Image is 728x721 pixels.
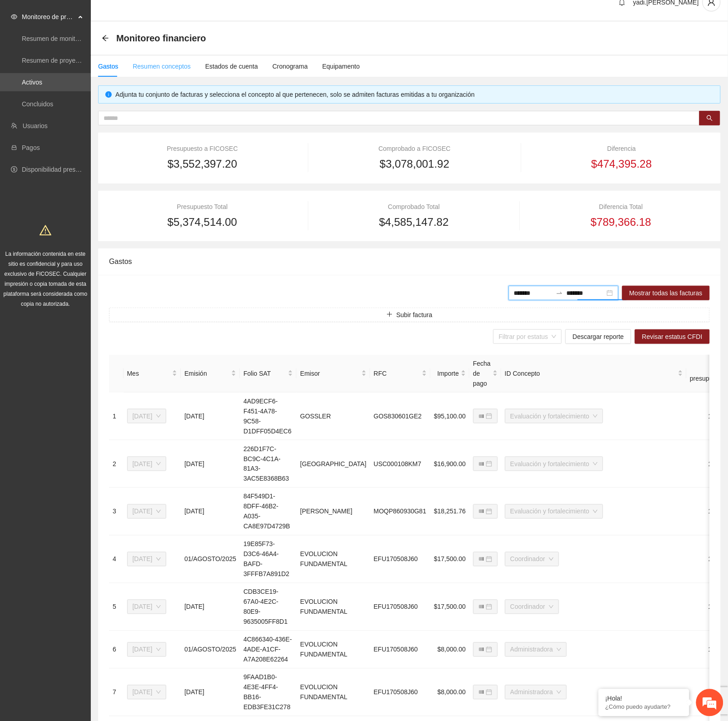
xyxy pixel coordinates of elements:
span: $789,366.18 [591,214,651,231]
span: $474,395.28 [591,155,652,173]
span: $3,078,001.92 [380,155,449,173]
p: ¿Cómo puedo ayudarte? [605,704,683,711]
span: Revisar estatus CFDI [642,332,703,342]
div: Chatee con nosotros ahora [47,46,153,58]
span: Evaluación y fortalecimiento [510,409,598,423]
td: $17,500.00 [431,536,470,583]
th: Folio SAT [240,355,297,393]
span: Mes [127,368,171,378]
button: Mostrar todas las facturas [622,286,710,300]
span: La información contenida en este sitio es confidencial y para uso exclusivo de FICOSEC. Cualquier... [4,251,88,307]
td: [DATE] [181,440,240,488]
span: Monitoreo de proyectos [22,8,75,26]
div: Cronograma [272,61,308,71]
td: $17,500.00 [431,583,470,631]
span: Descargar reporte [573,332,624,342]
div: Comprobado a FICOSEC [321,144,508,154]
td: 226D1F7C-BC9C-4C1A-81A3-3AC5E8368B63 [240,440,297,488]
span: warning [40,224,51,236]
div: Diferencia [534,144,710,154]
td: 01/AGOSTO/2025 [181,631,240,669]
td: 7 [109,669,124,716]
td: MOQP860930G81 [370,488,431,536]
td: [GEOGRAPHIC_DATA] [297,440,370,488]
a: Pagos [22,144,40,151]
td: [DATE] [181,583,240,631]
textarea: Escriba su mensaje y pulse “Intro” [5,248,173,280]
span: Emisor [300,368,360,378]
div: Diferencia Total [532,202,710,212]
td: 19E85F73-D3C6-46A4-BAFD-3FFFB7A891D2 [240,536,297,583]
span: Julio 2025 [133,457,161,471]
span: Julio 2025 [133,643,161,656]
span: Coordinador [510,552,554,566]
span: Administradora [510,643,561,656]
td: $18,251.76 [431,488,470,536]
td: [DATE] [181,669,240,716]
td: EVOLUCION FUNDAMENTAL [297,536,370,583]
span: search [707,115,713,122]
div: Presupuesto a FICOSEC [109,144,296,154]
div: Adjunta tu conjunto de facturas y selecciona el concepto al que pertenecen, solo se admiten factu... [115,90,713,99]
td: 1 [109,393,124,440]
span: Administradora [510,686,561,699]
span: swap-right [556,289,563,297]
a: Activos [22,79,42,86]
td: $95,100.00 [431,393,470,440]
td: 6 [109,631,124,669]
span: Monitoreo financiero [116,31,206,45]
span: $5,374,514.00 [168,214,237,231]
th: Emisión [181,355,240,393]
span: ID Concepto [505,368,676,378]
td: EFU170508J60 [370,631,431,669]
div: ¡Hola! [605,695,683,702]
span: RFC [374,368,420,378]
td: 4 [109,536,124,583]
button: search [699,111,720,125]
th: RFC [370,355,431,393]
td: EVOLUCION FUNDAMENTAL [297,631,370,669]
td: 4AD9ECF6-F451-4A78-9C58-D1DFF05D4EC6 [240,393,297,440]
button: Descargar reporte [565,329,631,344]
span: Estamos en línea. [53,121,125,213]
td: EFU170508J60 [370,536,431,583]
a: Concluidos [22,100,53,108]
span: eye [11,14,17,20]
span: Mostrar todas las facturas [629,288,703,298]
span: Julio 2025 [133,409,161,423]
th: ID Concepto [501,355,687,393]
span: Julio 2025 [133,686,161,699]
span: arrow-left [102,35,109,42]
td: 9FAAD1B0-4E3E-4FF4-BB16-EDB3FE31C278 [240,669,297,716]
th: Mes [124,355,181,393]
td: $8,000.00 [431,669,470,716]
span: Julio 2025 [133,552,161,566]
div: Gastos [109,249,710,274]
td: [DATE] [181,488,240,536]
td: CDB3CE19-67A0-4E2C-80E9-9635005FF8D1 [240,583,297,631]
td: [DATE] [181,393,240,440]
button: Revisar estatus CFDI [635,329,710,344]
td: [PERSON_NAME] [297,488,370,536]
span: Importe [434,368,459,378]
td: 4C866340-436E-4ADE-A1CF-A7A208E62264 [240,631,297,669]
th: Importe [431,355,470,393]
span: Folio SAT [243,368,286,378]
div: Back [102,35,109,42]
div: Gastos [98,61,118,71]
span: info-circle [105,91,112,98]
span: Julio 2025 [133,505,161,518]
span: $4,585,147.82 [379,214,449,231]
td: 3 [109,488,124,536]
td: EVOLUCION FUNDAMENTAL [297,669,370,716]
span: Subir factura [396,310,432,320]
span: to [556,289,563,297]
a: Resumen de proyectos aprobados [22,57,119,64]
span: Emisión [184,368,229,378]
span: plus [386,311,393,318]
td: EVOLUCION FUNDAMENTAL [297,583,370,631]
td: 2 [109,440,124,488]
td: 5 [109,583,124,631]
button: plusSubir factura [109,308,710,322]
td: USC000108KM7 [370,440,431,488]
